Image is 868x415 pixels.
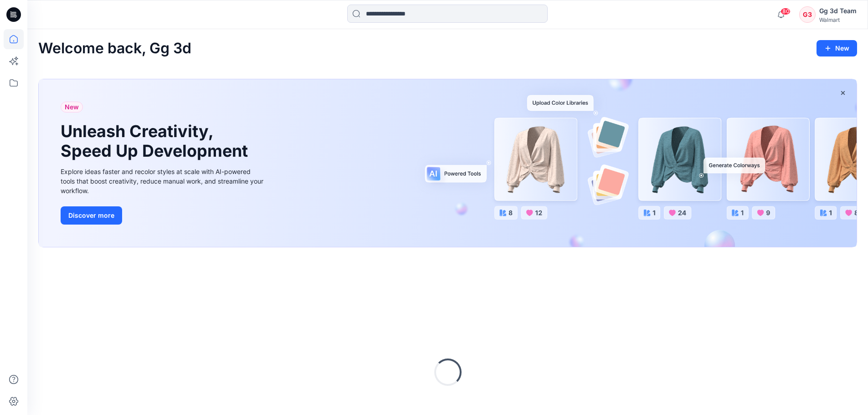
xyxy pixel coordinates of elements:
[819,5,857,16] div: Gg 3d Team
[61,122,252,161] h1: Unleash Creativity, Speed Up Development
[65,102,79,113] span: New
[799,6,816,23] div: G3
[819,16,857,23] div: Walmart
[38,40,191,57] h2: Welcome back, Gg 3d
[61,167,266,195] div: Explore ideas faster and recolor styles at scale with AI-powered tools that boost creativity, red...
[817,40,857,56] button: New
[61,206,122,225] button: Discover more
[781,8,791,15] span: 80
[61,206,266,225] a: Discover more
